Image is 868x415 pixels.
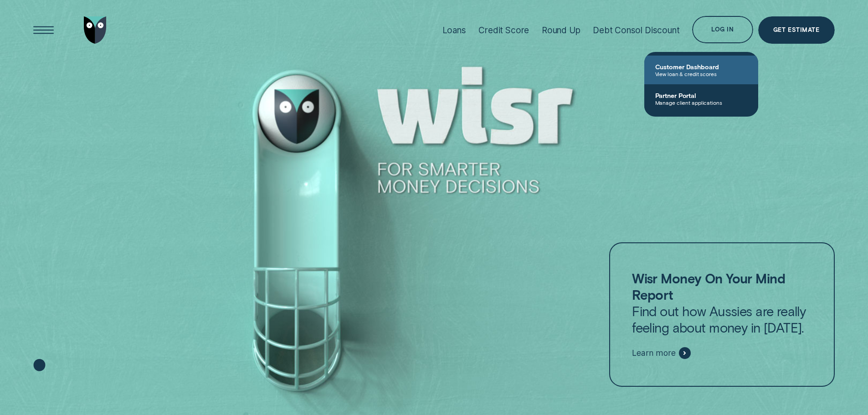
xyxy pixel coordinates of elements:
[632,270,785,302] strong: Wisr Money On Your Mind Report
[758,16,835,44] a: Get Estimate
[655,63,747,71] span: Customer Dashboard
[632,270,812,336] p: Find out how Aussies are really feeling about money in [DATE].
[632,348,675,358] span: Learn more
[478,25,529,36] div: Credit Score
[442,25,466,36] div: Loans
[655,71,747,77] span: View loan & credit scores
[655,99,747,106] span: Manage client applications
[609,242,834,387] a: Wisr Money On Your Mind ReportFind out how Aussies are really feeling about money in [DATE].Learn...
[84,16,107,44] img: Wisr
[692,16,753,43] button: Log in
[593,25,679,36] div: Debt Consol Discount
[644,56,758,84] a: Customer DashboardView loan & credit scores
[644,84,758,113] a: Partner PortalManage client applications
[542,25,580,36] div: Round Up
[655,92,747,99] span: Partner Portal
[30,16,57,44] button: Open Menu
